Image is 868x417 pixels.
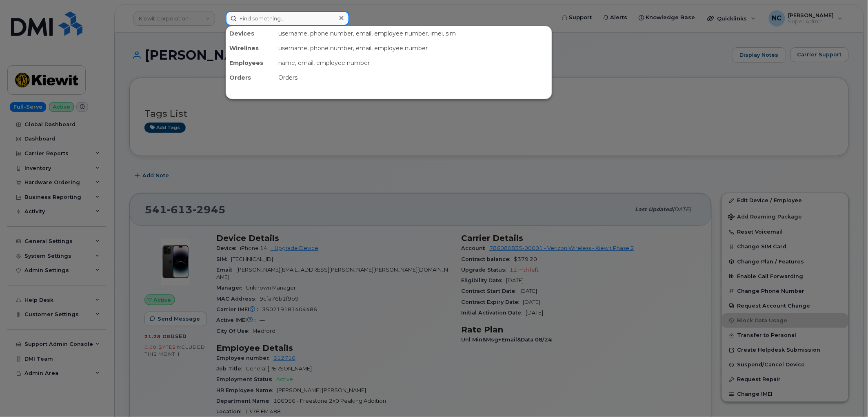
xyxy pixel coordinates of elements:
[275,56,552,70] div: name, email, employee number
[832,381,862,411] iframe: Messenger Launcher
[226,56,275,70] div: Employees
[226,70,275,85] div: Orders
[275,26,552,41] div: username, phone number, email, employee number, imei, sim
[226,41,275,56] div: Wirelines
[226,26,275,41] div: Devices
[275,41,552,56] div: username, phone number, email, employee number
[275,70,552,85] div: Orders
